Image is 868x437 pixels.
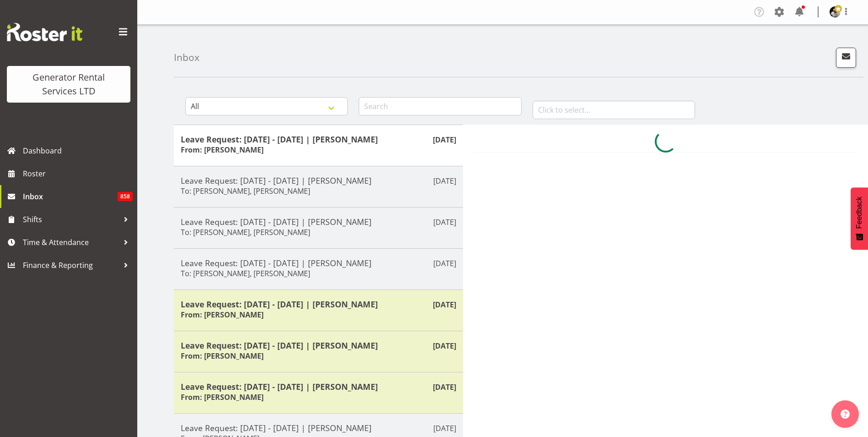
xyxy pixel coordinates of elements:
h5: Leave Request: [DATE] - [DATE] | [PERSON_NAME] [181,382,456,392]
h6: To: [PERSON_NAME], [PERSON_NAME] [181,186,310,196]
span: Finance & Reporting [23,258,119,272]
h5: Leave Request: [DATE] - [DATE] | [PERSON_NAME] [181,217,456,227]
input: Click to select... [533,101,695,119]
h6: From: [PERSON_NAME] [181,351,264,361]
p: [DATE] [433,299,456,310]
span: Feedback [855,197,863,229]
button: Feedback - Show survey [851,187,868,250]
span: Inbox [23,190,118,203]
h6: To: [PERSON_NAME], [PERSON_NAME] [181,269,310,278]
img: Rosterit website logo [7,23,82,41]
span: Roster [23,167,133,180]
h6: To: [PERSON_NAME], [PERSON_NAME] [181,228,310,237]
p: [DATE] [433,423,456,434]
img: andrew-crenfeldtab2e0c3de70d43fd7286f7b271d34304.png [830,6,841,17]
h5: Leave Request: [DATE] - [DATE] | [PERSON_NAME] [181,299,456,309]
span: 858 [118,192,133,201]
h5: Leave Request: [DATE] - [DATE] | [PERSON_NAME] [181,134,456,144]
span: Dashboard [23,144,133,158]
span: Shifts [23,213,119,226]
p: [DATE] [433,340,456,351]
p: [DATE] [433,258,456,269]
p: [DATE] [433,134,456,145]
h5: Leave Request: [DATE] - [DATE] | [PERSON_NAME] [181,258,456,268]
h4: Inbox [174,52,199,63]
p: [DATE] [433,382,456,393]
h6: From: [PERSON_NAME] [181,310,264,319]
h6: From: [PERSON_NAME] [181,145,264,154]
input: Search [359,97,521,115]
h5: Leave Request: [DATE] - [DATE] | [PERSON_NAME] [181,340,456,350]
h5: Leave Request: [DATE] - [DATE] | [PERSON_NAME] [181,175,456,186]
div: Generator Rental Services LTD [16,71,121,98]
p: [DATE] [433,175,456,186]
p: [DATE] [433,217,456,228]
h6: From: [PERSON_NAME] [181,393,264,402]
img: help-xxl-2.png [841,410,850,419]
span: Time & Attendance [23,235,119,249]
h5: Leave Request: [DATE] - [DATE] | [PERSON_NAME] [181,423,456,433]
